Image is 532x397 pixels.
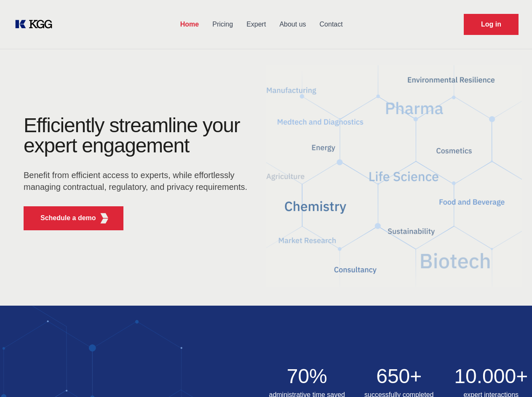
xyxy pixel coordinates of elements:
a: Request Demo [464,14,519,35]
a: Pricing [206,13,240,35]
p: Benefit from efficient access to experts, while effortlessly managing contractual, regulatory, an... [24,169,253,193]
button: Schedule a demoKGG Fifth Element RED [24,206,123,230]
h2: 70% [266,366,348,386]
img: KGG Fifth Element RED [266,55,522,297]
h1: Efficiently streamline your expert engagement [24,115,253,156]
p: Schedule a demo [40,213,96,223]
a: Contact [313,13,350,35]
a: About us [273,13,313,35]
img: KGG Fifth Element RED [99,213,110,224]
h2: 650+ [358,366,440,386]
a: Expert [240,13,273,35]
a: KOL Knowledge Platform: Talk to Key External Experts (KEE) [13,18,59,31]
a: Home [174,13,206,35]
